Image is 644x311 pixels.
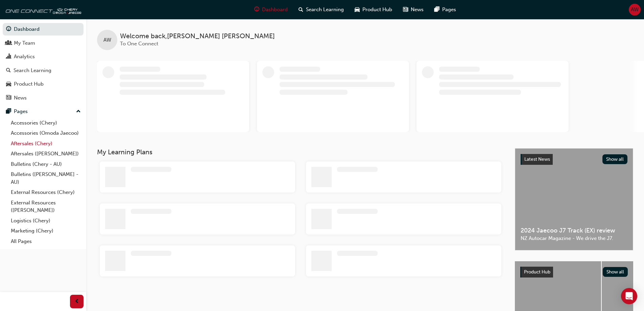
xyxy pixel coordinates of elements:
span: prev-icon [74,297,79,306]
button: DashboardMy TeamAnalyticsSearch LearningProduct HubNews [3,22,84,105]
a: Product HubShow all [520,267,628,277]
span: news-icon [6,95,11,101]
div: Analytics [14,53,35,61]
a: Aftersales (Chery) [8,138,84,149]
a: Search Learning [3,64,84,77]
span: up-icon [76,107,81,116]
div: Open Intercom Messenger [621,288,637,304]
div: Search Learning [14,67,51,74]
div: News [14,94,27,102]
a: Marketing (Chery) [8,226,84,236]
a: Accessories (Chery) [8,118,84,128]
span: people-icon [6,40,11,46]
button: AW [629,4,641,16]
span: search-icon [299,5,303,14]
a: Bulletins ([PERSON_NAME] - AU) [8,169,84,187]
a: Product Hub [3,78,84,90]
a: Aftersales ([PERSON_NAME]) [8,149,84,159]
a: External Resources ([PERSON_NAME]) [8,198,84,216]
div: Product Hub [14,80,44,88]
a: Dashboard [3,23,84,36]
span: pages-icon [6,109,11,115]
a: Accessories (Omoda Jaecoo) [8,128,84,138]
div: Pages [14,108,28,115]
span: guage-icon [6,26,11,32]
button: Pages [3,105,84,118]
button: Show all [603,267,628,277]
a: Latest NewsShow all2024 Jaecoo J7 Track (EX) reviewNZ Autocar Magazine - We drive the J7. [515,148,633,250]
a: guage-iconDashboard [249,3,293,17]
a: My Team [3,37,84,49]
a: News [3,92,84,104]
span: chart-icon [6,54,11,60]
h3: My Learning Plans [97,148,504,156]
span: AW [631,6,639,14]
span: Pages [442,6,456,14]
div: My Team [14,39,35,47]
a: pages-iconPages [429,3,461,17]
span: AW [103,36,111,44]
span: 2024 Jaecoo J7 Track (EX) review [521,227,627,235]
img: oneconnect [3,3,81,16]
span: car-icon [355,5,360,14]
span: guage-icon [254,5,259,14]
a: car-iconProduct Hub [349,3,398,17]
span: NZ Autocar Magazine - We drive the J7. [521,235,627,242]
span: pages-icon [434,5,439,14]
span: Product Hub [524,269,550,275]
a: search-iconSearch Learning [293,3,349,17]
span: Search Learning [306,6,344,14]
a: Logistics (Chery) [8,216,84,226]
span: news-icon [403,5,408,14]
a: Analytics [3,50,84,63]
a: news-iconNews [398,3,429,17]
span: Latest News [524,156,550,162]
span: Welcome back , [PERSON_NAME] [PERSON_NAME] [120,32,275,40]
span: search-icon [6,68,11,74]
a: Bulletins (Chery - AU) [8,159,84,170]
span: Dashboard [262,6,288,14]
a: Latest NewsShow all [521,154,627,165]
span: car-icon [6,81,11,87]
button: Show all [602,154,628,164]
span: To One Connect [120,41,158,47]
a: External Resources (Chery) [8,187,84,198]
span: Product Hub [362,6,392,14]
span: News [411,6,424,14]
a: All Pages [8,236,84,247]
